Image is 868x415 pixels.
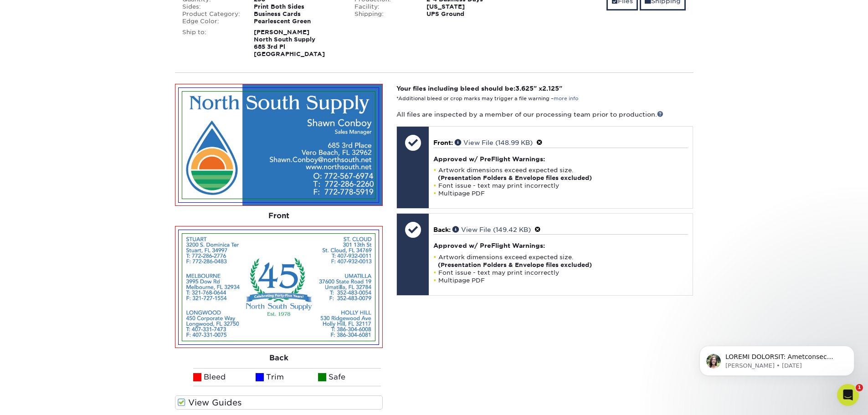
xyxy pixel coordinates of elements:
h4: Approved w/ PreFlight Warnings: [433,155,688,163]
div: Print Both Sides [247,3,348,10]
div: Business Cards [247,10,348,18]
span: 2.125 [542,85,559,92]
li: Safe [318,368,380,386]
strong: (Presentation Folders & Envelope files excluded) [438,174,592,181]
li: Font issue - text may print incorrectly [433,269,688,277]
div: Facility: [348,3,420,10]
div: Pearlescent Green [247,18,348,25]
div: Edge Color: [175,18,247,25]
label: View Guides [175,395,383,410]
small: *Additional bleed or crop marks may trigger a file warning – [396,96,578,102]
li: Trim [256,368,318,386]
li: Multipage PDF [433,277,688,284]
div: Front [175,206,383,226]
div: UPS Ground [420,10,520,18]
a: View File (148.99 KB) [455,139,533,146]
div: Shipping: [348,10,420,18]
div: Sides: [175,3,247,10]
li: Bleed [193,368,256,386]
div: [US_STATE] [420,3,520,10]
li: Artwork dimensions exceed expected size. [433,253,688,269]
p: All files are inspected by a member of our processing team prior to production. [396,110,693,119]
span: 1 [856,384,863,391]
h4: Approved w/ PreFlight Warnings: [433,242,688,249]
a: View File (149.42 KB) [452,226,531,233]
strong: (Presentation Folders & Envelope files excluded) [438,261,592,268]
div: Ship to: [175,29,247,58]
span: Front: [433,139,453,146]
div: Product Category: [175,10,247,18]
li: Artwork dimensions exceed expected size. [433,166,688,182]
strong: Your files including bleed should be: " x " [396,85,562,92]
iframe: Intercom live chat [837,384,859,406]
strong: [PERSON_NAME] North South Supply 685 3rd Pl [GEOGRAPHIC_DATA] [254,29,325,57]
div: Back [175,348,383,368]
iframe: Intercom notifications message [686,327,868,390]
span: 3.625 [515,85,534,92]
a: more info [554,96,578,102]
iframe: Google Customer Reviews [2,387,77,412]
span: Back: [433,226,451,233]
li: Font issue - text may print incorrectly [433,182,688,190]
li: Multipage PDF [433,190,688,197]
